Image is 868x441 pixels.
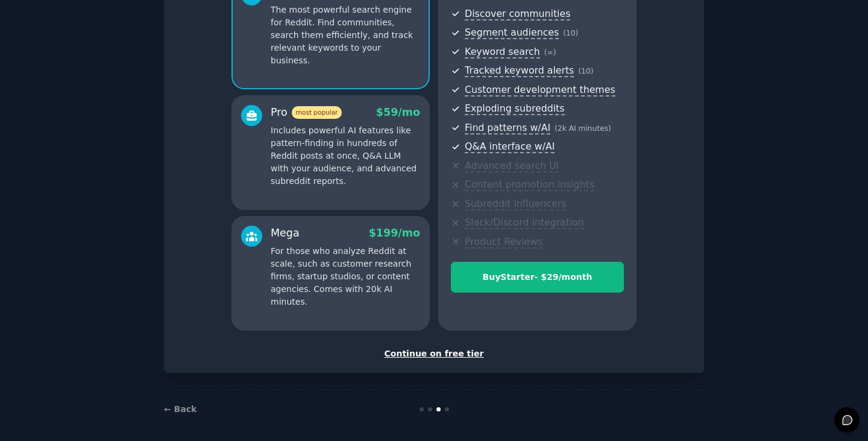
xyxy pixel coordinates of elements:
[465,103,564,115] span: Exploding subreddits
[465,236,542,249] span: Product Reviews
[164,404,197,414] a: ← Back
[271,226,300,241] div: Mega
[465,8,570,21] span: Discover communities
[177,347,691,360] div: Continue on free tier
[271,124,420,188] p: Includes powerful AI features like pattern-finding in hundreds of Reddit posts at once, Q&A LLM w...
[271,105,342,120] div: Pro
[271,245,420,308] p: For those who analyze Reddit at scale, such as customer research firms, startup studios, or conte...
[292,106,342,119] span: most popular
[578,67,593,75] span: ( 10 )
[465,122,550,135] span: Find patterns w/AI
[465,198,566,211] span: Subreddit influencers
[465,179,594,191] span: Content promotion insights
[465,65,574,77] span: Tracked keyword alerts
[451,262,624,293] button: BuyStarter- $29/month
[369,227,420,239] span: $ 199 /mo
[465,27,559,39] span: Segment audiences
[465,160,559,173] span: Advanced search UI
[376,106,420,118] span: $ 59 /mo
[465,141,555,153] span: Q&A interface w/AI
[544,48,556,57] span: ( ∞ )
[451,271,623,284] div: Buy Starter - $ 29 /month
[465,46,540,59] span: Keyword search
[271,4,420,67] p: The most powerful search engine for Reddit. Find communities, search them efficiently, and track ...
[563,29,578,37] span: ( 10 )
[465,84,615,97] span: Customer development themes
[465,217,584,229] span: Slack/Discord integration
[555,124,611,133] span: ( 2k AI minutes )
